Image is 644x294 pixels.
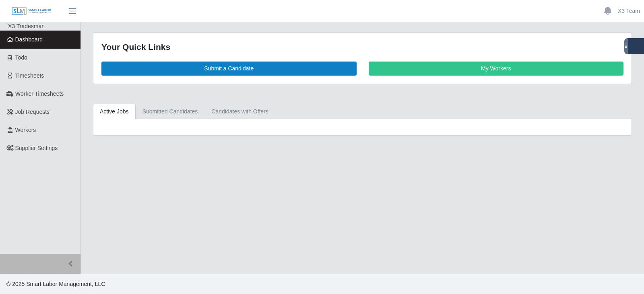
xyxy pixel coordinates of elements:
span: Job Requests [15,109,50,115]
span: Worker Timesheets [15,90,64,97]
span: Todo [15,54,27,61]
a: Submitted Candidates [136,104,205,119]
div: Your Quick Links [101,41,623,53]
span: Timesheets [15,72,44,79]
span: Supplier Settings [15,145,58,151]
a: X3 Team [618,7,640,15]
a: Submit a Candidate [101,62,357,76]
a: Candidates with Offers [204,104,275,119]
a: My Workers [369,62,624,76]
span: © 2025 Smart Labor Management, LLC [6,281,105,287]
span: Workers [15,127,36,133]
span: X3 Tradesman [8,23,45,29]
span: Dashboard [15,36,43,43]
img: SLM Logo [11,7,52,16]
a: Active Jobs [93,104,136,119]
